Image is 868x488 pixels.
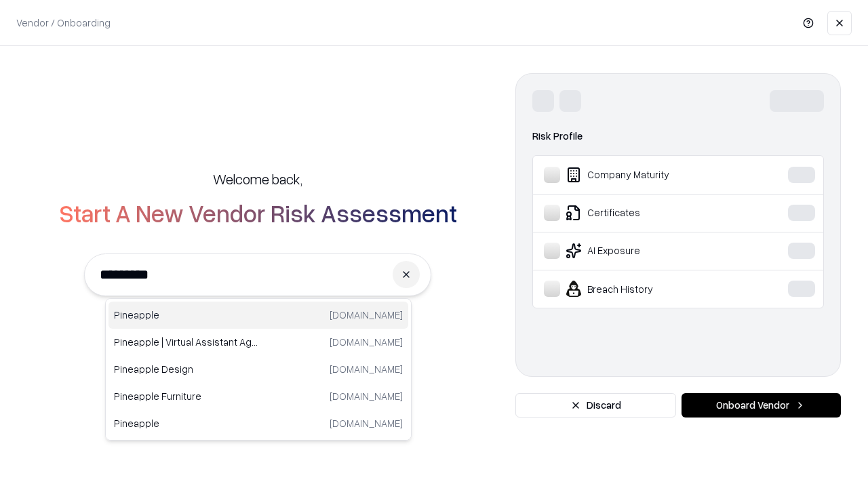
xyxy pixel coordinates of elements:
[515,393,676,418] button: Discard
[59,199,457,226] h2: Start A New Vendor Risk Assessment
[330,335,403,349] p: [DOMAIN_NAME]
[682,393,841,418] button: Onboard Vendor
[532,128,824,144] div: Risk Profile
[114,362,258,376] p: Pineapple Design
[330,389,403,403] p: [DOMAIN_NAME]
[544,281,747,297] div: Breach History
[114,308,258,322] p: Pineapple
[105,298,412,441] div: Suggestions
[114,335,258,349] p: Pineapple | Virtual Assistant Agency
[544,243,747,259] div: AI Exposure
[16,16,111,30] p: Vendor / Onboarding
[114,389,258,403] p: Pineapple Furniture
[330,362,403,376] p: [DOMAIN_NAME]
[330,308,403,322] p: [DOMAIN_NAME]
[544,167,747,183] div: Company Maturity
[544,205,747,221] div: Certificates
[330,416,403,430] p: [DOMAIN_NAME]
[213,169,302,188] h5: Welcome back,
[114,416,258,430] p: Pineapple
